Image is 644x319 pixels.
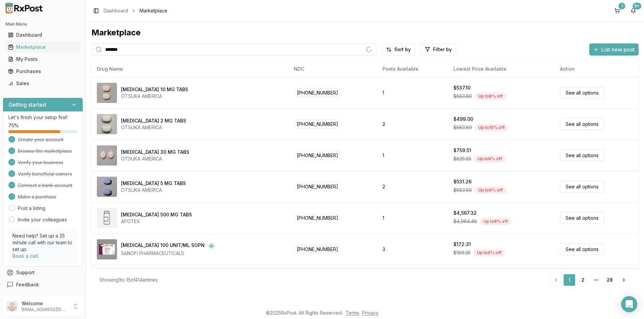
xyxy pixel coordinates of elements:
button: Sales [3,78,83,89]
a: See all options [560,149,604,161]
div: OTSUKA AMERICA [121,93,188,100]
div: $499.00 [453,116,473,122]
span: Feedback [16,281,39,288]
button: Filter by [420,43,456,56]
button: List new post [589,43,639,56]
img: Admelog SoloStar 100 UNIT/ML SOPN [97,239,117,259]
button: Support [3,267,83,279]
img: Abilify 5 MG TABS [97,177,117,197]
div: [MEDICAL_DATA] 2 MG TABS [121,117,186,124]
a: See all options [560,212,604,224]
a: My Posts [5,53,80,65]
a: List new post [589,47,639,54]
div: $537.10 [453,84,471,91]
div: Showing 1 to 15 of 414 entries [99,277,158,283]
span: Verify your business [18,159,63,166]
div: $531.26 [453,178,472,185]
button: 1 [612,5,622,16]
button: Marketplace [3,42,83,52]
img: Abilify 2 MG TABS [97,114,117,134]
th: Drug Name [91,61,288,77]
div: Dashboard [8,32,78,38]
div: Marketplace [91,27,639,38]
div: Up to 9 % off [473,249,505,256]
div: $172.31 [453,241,471,248]
a: Marketplace [5,41,80,53]
th: Lowest Price Available [448,61,555,77]
a: Invite your colleagues [18,216,67,223]
td: 1 [377,77,448,108]
h3: Getting started [8,101,46,109]
nav: pagination [550,274,631,286]
span: Filter by [433,46,452,53]
span: Browse the marketplace [18,148,72,154]
div: Up to 9 % off [475,186,507,194]
td: 1 [377,265,448,296]
span: [PHONE_NUMBER] [294,151,341,160]
a: Post a listing [18,205,45,212]
a: See all options [560,243,604,255]
img: User avatar [7,301,17,312]
td: 1 [377,140,448,171]
a: 28 [604,274,616,286]
div: [MEDICAL_DATA] 100 UNIT/ML SOPN [121,242,205,250]
span: Make a purchase [18,193,56,200]
a: See all options [560,181,604,192]
span: $583.80 [453,93,472,100]
div: Up to 8 % off [474,155,506,163]
button: My Posts [3,54,83,65]
span: Marketplace [139,7,167,14]
a: Purchases [5,65,80,77]
span: List new post [601,45,635,54]
span: [PHONE_NUMBER] [294,245,341,254]
a: See all options [560,118,604,130]
span: Verify beneficial owners [18,171,72,177]
p: Welcome [22,300,68,307]
span: Connect a bank account [18,182,72,189]
a: Dashboard [104,7,128,14]
a: Terms [346,310,359,316]
div: Purchases [8,68,78,75]
div: Up to 8 % off [480,218,512,225]
span: [PHONE_NUMBER] [294,182,341,191]
div: Open Intercom Messenger [621,296,637,312]
span: [PHONE_NUMBER] [294,88,341,97]
span: Create your account [18,136,64,143]
a: Book a call [12,253,38,259]
nav: breadcrumb [104,7,167,14]
span: [PHONE_NUMBER] [294,213,341,222]
img: Abiraterone Acetate 500 MG TABS [97,208,117,228]
a: 1 [563,274,575,286]
span: $189.35 [453,249,471,256]
div: Sales [8,80,78,87]
button: Purchases [3,66,83,77]
a: See all options [560,87,604,99]
button: Sort by [382,43,415,56]
button: Feedback [3,279,83,291]
span: $4,964.48 [453,218,477,225]
div: $4,567.32 [453,210,477,216]
p: [EMAIL_ADDRESS][DOMAIN_NAME] [22,307,68,312]
span: $825.55 [453,155,471,162]
a: 2 [577,274,589,286]
td: 2 [377,108,448,140]
img: Abilify 30 MG TABS [97,145,117,166]
div: SANOFI PHARMACEUTICALS [121,250,215,257]
th: Action [555,61,639,77]
a: Go to next page [617,274,631,286]
p: Need help? Set up a 25 minute call with our team to set up. [12,233,73,253]
img: Abilify 10 MG TABS [97,83,117,103]
div: [MEDICAL_DATA] 500 MG TABS [121,211,192,218]
div: 1 [618,3,625,9]
span: $583.80 [453,187,472,193]
div: OTSUKA AMERICA [121,187,186,193]
div: $759.51 [453,147,471,154]
span: $583.80 [453,124,472,131]
div: [MEDICAL_DATA] 30 MG TABS [121,149,189,155]
button: Dashboard [3,30,83,40]
button: 9+ [628,5,639,16]
th: Posts Available [377,61,448,77]
div: APOTEX [121,218,192,225]
div: [MEDICAL_DATA] 5 MG TABS [121,180,186,187]
div: Marketplace [8,44,78,50]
